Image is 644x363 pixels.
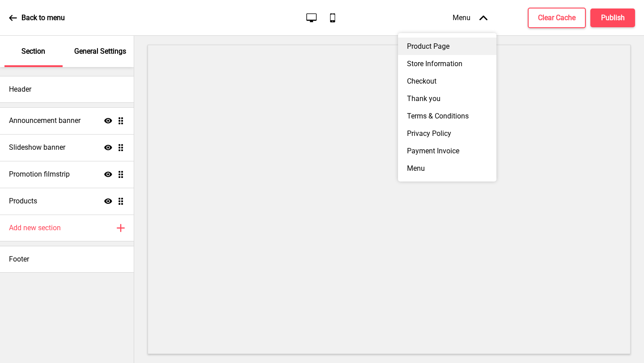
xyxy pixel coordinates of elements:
h4: Footer [9,254,29,264]
div: Terms & Conditions [398,107,496,125]
div: Product Page [398,38,496,55]
div: Menu [398,160,496,177]
h4: Publish [601,13,625,23]
button: Clear Cache [528,8,586,28]
p: Back to menu [21,13,65,23]
button: Publish [590,8,635,27]
p: Section [21,46,45,56]
h4: Promotion filmstrip [9,169,70,179]
p: General Settings [74,46,126,56]
a: Back to menu [9,6,65,30]
div: Payment Invoice [398,142,496,160]
div: Checkout [398,72,496,90]
h4: Add new section [9,223,61,233]
div: Privacy Policy [398,125,496,142]
div: Thank you [398,90,496,107]
h4: Products [9,196,37,206]
div: Menu [444,4,496,31]
h4: Clear Cache [538,13,576,23]
div: Store Information [398,55,496,72]
h4: Announcement banner [9,116,80,126]
h4: Slideshow banner [9,143,65,152]
h4: Header [9,84,31,94]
